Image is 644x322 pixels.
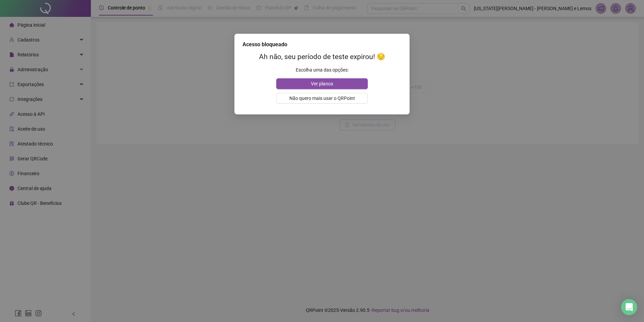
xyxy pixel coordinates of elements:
span: Ver planos [311,80,333,87]
span: Não quero mais usar o QRPoint [289,95,355,102]
button: Ver planos [276,78,367,89]
p: Escolha uma das opções: [243,66,401,74]
button: Não quero mais usar o QRPoint [276,93,367,104]
div: Open Intercom Messenger [621,299,637,315]
div: Acesso bloqueado [243,41,401,49]
h2: Ah não, seu período de teste expirou! 😔 [243,51,401,62]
